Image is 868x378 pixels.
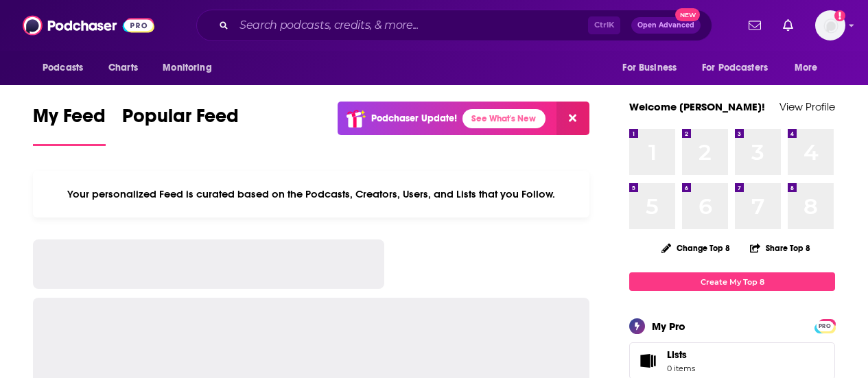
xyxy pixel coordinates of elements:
[163,58,211,78] span: Monitoring
[667,364,695,373] span: 0 items
[588,16,620,34] span: Ctrl K
[33,104,106,146] a: My Feed
[23,12,154,38] img: Podchaser - Follow, Share and Rate Podcasts
[817,321,833,331] span: PRO
[622,58,677,78] span: For Business
[234,14,588,36] input: Search podcasts, credits, & more...
[99,55,146,81] a: Charts
[667,349,687,361] span: Lists
[637,22,694,29] span: Open Advanced
[834,10,845,21] svg: Add a profile image
[33,55,101,81] button: open menu
[613,55,694,81] button: open menu
[629,100,765,113] a: Welcome [PERSON_NAME]!
[675,8,700,21] span: New
[371,113,457,124] p: Podchaser Update!
[743,14,766,37] a: Show notifications dropdown
[629,272,835,291] a: Create My Top 8
[33,171,589,217] div: Your personalized Feed is curated based on the Podcasts, Creators, Users, and Lists that you Follow.
[815,10,845,40] button: Show profile menu
[33,104,106,136] span: My Feed
[43,58,83,78] span: Podcasts
[777,14,799,37] a: Show notifications dropdown
[634,351,661,370] span: Lists
[702,58,768,78] span: For Podcasters
[815,10,845,40] span: Logged in as WesBurdett
[462,109,546,128] a: See What's New
[667,349,695,361] span: Lists
[749,235,811,261] button: Share Top 8
[652,320,685,333] div: My Pro
[653,239,738,257] button: Change Top 8
[795,58,818,78] span: More
[815,10,845,40] img: User Profile
[631,17,701,34] button: Open AdvancedNew
[785,55,835,81] button: open menu
[693,55,788,81] button: open menu
[122,104,239,136] span: Popular Feed
[153,55,229,81] button: open menu
[779,100,835,113] a: View Profile
[817,320,833,331] a: PRO
[122,104,239,146] a: Popular Feed
[108,58,138,78] span: Charts
[196,10,712,41] div: Search podcasts, credits, & more...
